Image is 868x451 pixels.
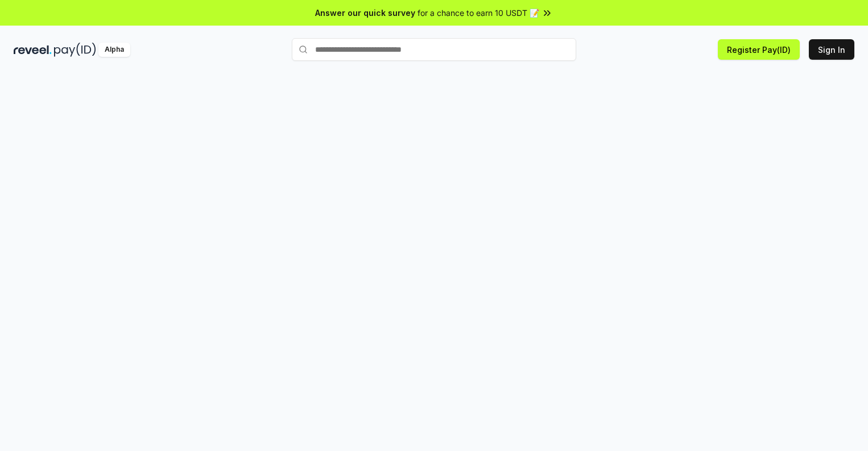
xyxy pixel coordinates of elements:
[418,7,539,19] span: for a chance to earn 10 USDT 📝
[718,39,800,60] button: Register Pay(ID)
[54,43,96,57] img: pay_id
[98,43,130,57] div: Alpha
[809,39,854,60] button: Sign In
[315,7,415,19] span: Answer our quick survey
[14,43,52,57] img: reveel_dark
